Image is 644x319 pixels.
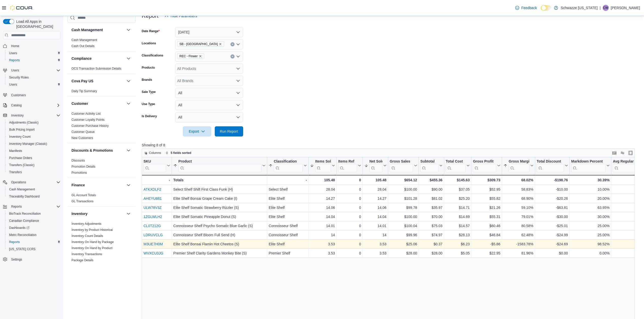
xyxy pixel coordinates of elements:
[446,159,466,164] div: Total Cost
[230,42,235,46] button: Clear input
[71,183,124,188] button: Finance
[536,159,564,172] div: Total Discount
[9,58,20,62] span: Reports
[144,224,161,228] a: CL0T212G
[7,50,60,56] span: Users
[175,88,243,98] button: All
[9,212,41,216] span: BioTrack Reconciliation
[11,180,26,184] span: Operations
[338,177,361,183] div: 0
[338,159,357,164] div: Items Ref
[7,134,60,140] span: Inventory Count
[5,231,62,238] button: Metrc Reconciliation
[236,54,240,58] button: Open list of options
[71,130,95,134] span: Customer Queue
[67,157,136,178] div: Discounts & Promotions
[126,27,132,33] button: Cash Management
[5,224,62,231] a: Dashboards
[7,82,19,88] a: Users
[9,67,21,73] button: Users
[310,159,335,172] button: Items Sold
[5,74,62,81] button: Security Roles
[71,165,96,168] a: Promotion Details
[504,159,533,172] button: Gross Margin
[5,57,62,64] button: Reports
[236,67,240,71] button: Open list of options
[7,74,60,81] span: Security Roles
[1,203,62,210] button: Reports
[9,247,35,251] span: [US_STATE] CCRS
[509,159,529,172] div: Gross Margin
[71,118,104,122] span: Customer Loyalty Points
[9,204,24,210] button: Reports
[126,211,132,217] button: Inventory
[446,159,466,172] div: Total Cost
[7,218,41,224] a: Canadian Compliance
[7,246,60,252] span: Washington CCRS
[338,159,361,172] button: Items Ref
[7,239,22,245] a: Reports
[269,186,307,192] div: Select Shelf
[571,159,605,164] div: Markdown Percent
[7,232,60,238] span: Metrc Reconciliation
[71,112,101,115] a: Customer Activity List
[536,159,564,164] div: Total Discount
[142,41,156,45] label: Locations
[71,136,93,140] a: New Customers
[274,159,303,172] div: Classification
[142,29,160,33] label: Date Range
[71,171,87,175] span: Promotions
[5,238,62,246] button: Reports
[7,169,24,175] a: Transfers
[71,222,101,226] a: Inventory Adjustments
[9,67,60,73] span: Users
[9,256,24,263] a: Settings
[338,159,357,172] div: Items Ref
[5,126,62,133] button: Bulk Pricing Import
[9,112,60,118] span: Inventory
[71,27,124,32] button: Cash Management
[1,112,62,119] button: Inventory
[600,5,601,11] p: |
[7,119,41,126] a: Adjustments (Classic)
[186,126,208,136] span: Export
[11,93,26,97] span: Customers
[67,37,136,51] div: Cash Management
[420,186,442,192] div: $90.00
[126,147,132,153] button: Discounts & Promotions
[67,192,136,206] div: Finance
[7,239,60,245] span: Reports
[5,119,62,126] button: Adjustments (Classic)
[7,155,60,161] span: Purchase Orders
[7,148,60,154] span: Manifests
[504,186,533,192] div: 58.83%
[7,155,34,161] a: Purchase Orders
[71,38,97,42] a: Cash Management
[5,186,62,193] button: Cash Management
[7,127,37,133] a: Bulk Pricing Import
[9,43,60,49] span: Home
[536,177,568,183] div: -$198.76
[67,111,136,143] div: Customer
[7,74,31,81] a: Security Roles
[175,27,243,37] button: [DATE]
[9,142,47,146] span: Inventory Manager (Classic)
[144,159,170,172] button: SKU
[220,129,238,134] span: Run Report
[144,159,166,164] div: SKU
[9,170,22,174] span: Transfers
[7,211,60,217] span: BioTrack Reconciliation
[144,215,162,219] a: 1ZGLWLH2
[619,150,625,156] button: Display options
[571,177,610,183] div: 30.39%
[180,42,218,47] span: SB - [GEOGRAPHIC_DATA]
[71,159,85,162] a: Discounts
[142,90,156,94] label: Sale Type
[71,89,97,93] a: Daily Tip Summary
[504,177,533,183] div: 68.02%
[5,133,62,140] button: Inventory Count
[10,5,33,10] img: Cova
[390,159,417,172] button: Gross Sales
[71,252,102,256] a: Inventory Transactions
